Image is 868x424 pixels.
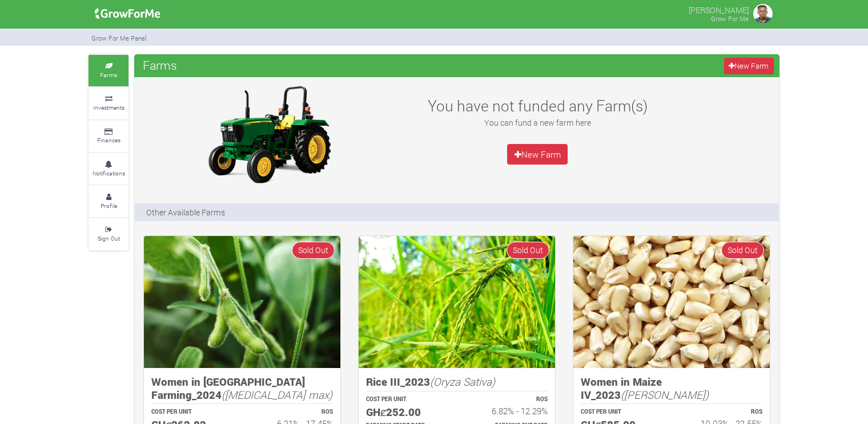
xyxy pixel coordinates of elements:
p: ROS [252,408,333,417]
a: Profile [89,186,128,217]
h6: 6.82% - 12.29% [467,406,548,416]
small: Finances [97,136,120,144]
a: Finances [89,121,128,152]
small: Profile [101,202,117,210]
i: ([MEDICAL_DATA] max) [222,387,332,402]
span: Sold Out [292,242,335,258]
small: Grow For Me Panel [91,34,147,42]
i: ([PERSON_NAME]) [621,387,709,402]
small: Notifications [93,169,125,177]
a: Sign Out [89,218,128,250]
img: growforme image [573,236,770,368]
p: You can fund a new farm here [413,117,661,129]
i: (Oryza Sativa) [430,374,495,389]
a: New Farm [507,144,568,165]
h5: GHȼ252.00 [366,406,447,419]
p: COST PER UNIT [581,408,661,417]
p: Other Available Farms [146,206,225,218]
img: growforme image [752,2,774,25]
p: COST PER UNIT [151,408,232,417]
a: New Farm [724,58,774,74]
img: growforme image [359,236,555,368]
small: Grow For Me [711,14,749,23]
p: ROS [467,395,548,404]
a: Notifications [89,153,128,185]
img: growforme image [91,2,164,25]
h3: You have not funded any Farm(s) [413,97,661,115]
small: Farms [100,71,117,79]
small: Investments [93,103,124,111]
span: Farms [140,54,180,77]
h5: Women in Maize IV_2023 [581,375,762,401]
span: Sold Out [721,242,764,258]
p: COST PER UNIT [366,395,447,404]
a: Investments [89,87,128,119]
img: growforme image [144,236,340,368]
h5: Rice III_2023 [366,375,548,389]
small: Sign Out [98,234,120,242]
h5: Women in [GEOGRAPHIC_DATA] Farming_2024 [151,375,333,401]
p: [PERSON_NAME] [689,2,749,16]
img: growforme image [198,83,340,186]
span: Sold Out [507,242,549,258]
a: Farms [89,55,128,86]
p: ROS [682,408,762,417]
